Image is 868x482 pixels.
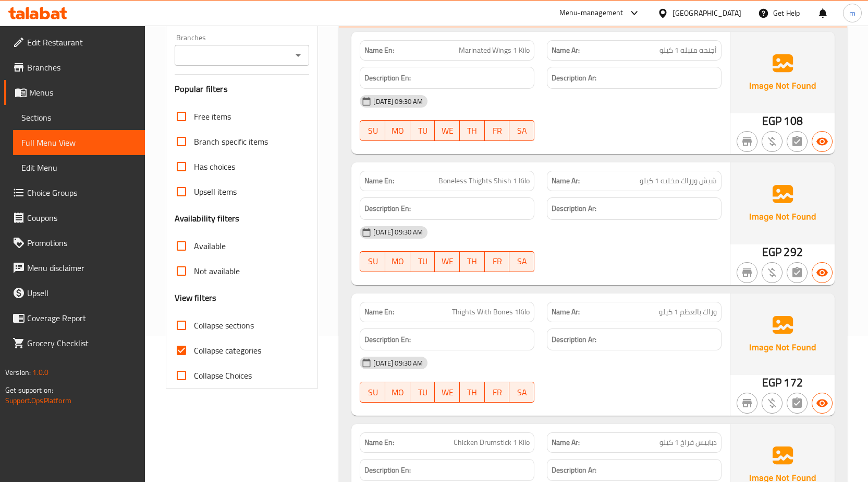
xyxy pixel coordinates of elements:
[364,72,411,85] strong: Description En:
[385,251,410,272] button: MO
[389,254,406,269] span: MO
[659,45,717,56] span: أجنحه متبله 1 كيلو
[4,180,145,205] a: Choice Groups
[385,382,410,403] button: MO
[364,254,381,269] span: SU
[364,202,411,215] strong: Description En:
[849,7,855,19] span: m
[194,135,268,148] span: Branch specific items
[194,110,231,123] span: Free items
[784,242,802,262] span: 292
[21,161,137,174] span: Edit Menu
[439,123,456,138] span: WE
[389,123,406,138] span: MO
[659,307,717,318] span: وراك بالعظم 1 كيلو
[369,358,427,368] span: [DATE] 09:30 AM
[439,385,456,400] span: WE
[13,130,145,155] a: Full Menu View
[452,307,530,318] span: Thights With Bones 1Kilo
[27,262,137,274] span: Menu disclaimer
[410,382,435,403] button: TU
[13,105,145,130] a: Sections
[640,175,717,186] span: شيش ورراك مخليه 1 كيلو
[812,393,833,414] button: Available
[369,97,427,107] span: [DATE] 09:30 AM
[5,394,71,407] a: Support.OpsPlatform
[762,262,783,283] button: Purchased item
[4,80,145,105] a: Menus
[762,111,781,131] span: EGP
[659,437,717,448] span: دبابيس فراخ 1 كيلو
[439,254,456,269] span: WE
[730,162,835,244] img: Ae5nvW7+0k+MAAAAAElFTkSuQmCC
[4,230,145,255] a: Promotions
[414,385,431,400] span: TU
[787,131,808,152] button: Not has choices
[27,61,137,74] span: Branches
[485,382,510,403] button: FR
[737,131,757,152] button: Not branch specific item
[21,111,137,124] span: Sections
[21,136,137,149] span: Full Menu View
[559,7,624,19] div: Menu-management
[464,254,481,269] span: TH
[509,120,534,141] button: SA
[364,123,381,138] span: SU
[489,385,506,400] span: FR
[552,45,580,56] strong: Name Ar:
[5,383,53,397] span: Get support on:
[762,131,783,152] button: Purchased item
[762,372,781,393] span: EGP
[360,382,385,403] button: SU
[552,333,596,346] strong: Description Ar:
[454,437,530,448] span: Chicken Drumstick 1 Kilo
[291,48,305,63] button: Open
[514,123,530,138] span: SA
[27,312,137,324] span: Coverage Report
[438,175,530,186] span: Boneless Thights Shish 1 Kilo
[4,205,145,230] a: Coupons
[175,292,217,304] h3: View filters
[485,120,510,141] button: FR
[787,262,808,283] button: Not has choices
[552,464,596,477] strong: Description Ar:
[369,227,427,237] span: [DATE] 09:30 AM
[552,307,580,318] strong: Name Ar:
[464,123,481,138] span: TH
[194,369,252,382] span: Collapse Choices
[485,251,510,272] button: FR
[194,344,261,357] span: Collapse categories
[435,251,460,272] button: WE
[32,366,48,379] span: 1.0.0
[784,372,802,393] span: 172
[787,393,808,414] button: Not has choices
[552,72,596,85] strong: Description Ar:
[360,120,385,141] button: SU
[364,437,394,448] strong: Name En:
[175,83,310,95] h3: Popular filters
[784,111,802,131] span: 108
[360,251,385,272] button: SU
[27,287,137,299] span: Upsell
[4,331,145,356] a: Grocery Checklist
[762,393,783,414] button: Purchased item
[27,186,137,199] span: Choice Groups
[812,131,833,152] button: Available
[737,262,757,283] button: Not branch specific item
[175,213,240,225] h3: Availability filters
[762,242,781,262] span: EGP
[194,160,235,173] span: Has choices
[460,120,485,141] button: TH
[459,45,530,56] span: Marinated Wings 1 Kilo
[27,337,137,349] span: Grocery Checklist
[27,36,137,49] span: Edit Restaurant
[410,120,435,141] button: TU
[27,237,137,249] span: Promotions
[27,211,137,224] span: Coupons
[4,30,145,55] a: Edit Restaurant
[414,254,431,269] span: TU
[4,55,145,80] a: Branches
[509,251,534,272] button: SA
[812,262,833,283] button: Available
[435,120,460,141] button: WE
